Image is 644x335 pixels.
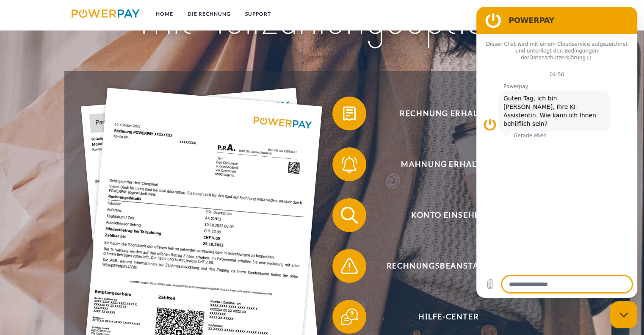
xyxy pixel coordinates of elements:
a: agb [529,6,555,22]
iframe: Messaging-Fenster [476,7,637,298]
a: Home [149,6,180,22]
button: Konto einsehen [332,198,553,232]
span: Rechnungsbeanstandung [345,249,552,283]
img: qb_bell.svg [339,154,360,175]
iframe: Schaltfläche zum Öffnen des Messaging-Fensters; Konversation läuft [610,301,637,328]
span: Hilfe-Center [345,300,552,334]
img: qb_search.svg [339,205,360,226]
button: Rechnung erhalten? [332,97,553,130]
a: SUPPORT [238,6,278,22]
a: DIE RECHNUNG [180,6,238,22]
img: qb_warning.svg [339,255,360,277]
button: Hilfe-Center [332,300,553,334]
img: qb_help.svg [339,306,360,327]
span: Konto einsehen [345,198,552,232]
img: qb_bill.svg [339,103,360,124]
button: Mahnung erhalten? [332,147,553,181]
span: Rechnung erhalten? [345,97,552,130]
button: Rechnungsbeanstandung [332,249,553,283]
img: logo-powerpay.svg [72,9,140,18]
span: Mahnung erhalten? [345,147,552,181]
